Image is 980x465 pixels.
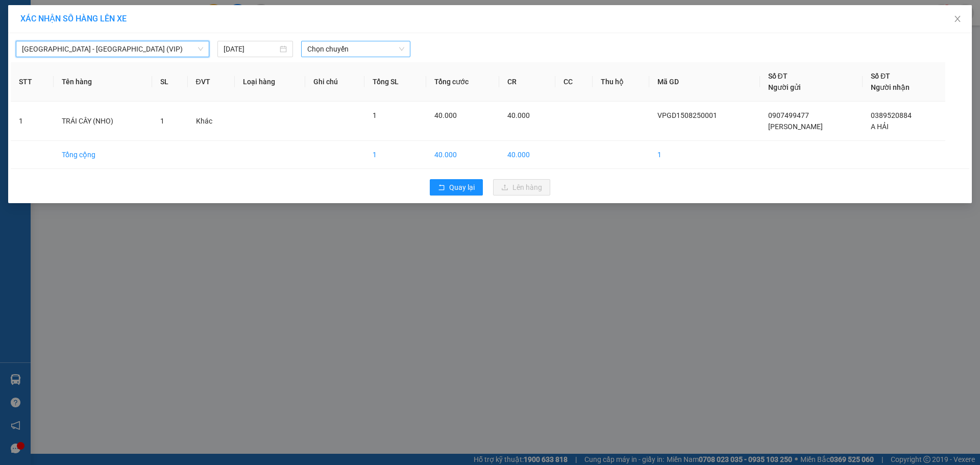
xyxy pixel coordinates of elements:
td: 1 [11,102,54,141]
span: 0389520884 [871,111,912,119]
th: SL [152,62,188,102]
button: rollbackQuay lại [430,179,483,195]
span: 1 [160,117,164,125]
th: Ghi chú [305,62,364,102]
td: 40.000 [499,141,555,169]
span: [PERSON_NAME] [768,123,823,131]
td: TRÁI CÂY (NHO) [54,102,152,141]
span: 0907499477 [768,111,809,119]
li: [STREET_ADDRESS][PERSON_NAME]. [GEOGRAPHIC_DATA], Tỉnh [GEOGRAPHIC_DATA] [95,25,427,38]
span: Người nhận [871,83,910,91]
span: 40.000 [434,111,457,119]
th: Mã GD [649,62,759,102]
button: uploadLên hàng [493,179,550,195]
span: Sài Gòn - Tây Ninh (VIP) [22,41,203,57]
button: Close [943,5,972,34]
span: close [953,15,962,23]
td: Tổng cộng [54,141,152,169]
th: ĐVT [188,62,235,102]
b: GỬI : PV Gò Dầu [13,74,114,91]
th: CR [499,62,555,102]
input: 15/08/2025 [224,43,278,55]
span: rollback [438,184,445,192]
span: Quay lại [449,182,475,193]
td: 1 [649,141,759,169]
td: Khác [188,102,235,141]
span: Số ĐT [768,72,788,80]
span: 1 [373,111,377,119]
span: Số ĐT [871,72,890,80]
th: STT [11,62,54,102]
span: A HẢI [871,123,889,131]
span: VPGD1508250001 [657,111,717,119]
img: logo.jpg [13,13,64,64]
span: 40.000 [507,111,530,119]
li: Hotline: 1900 8153 [95,38,427,51]
th: Tổng cước [426,62,500,102]
th: Loại hàng [235,62,305,102]
span: XÁC NHẬN SỐ HÀNG LÊN XE [20,14,127,23]
th: Thu hộ [593,62,650,102]
span: Người gửi [768,83,801,91]
span: Chọn chuyến [307,41,404,57]
td: 40.000 [426,141,500,169]
th: Tên hàng [54,62,152,102]
td: 1 [364,141,426,169]
th: CC [555,62,593,102]
th: Tổng SL [364,62,426,102]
